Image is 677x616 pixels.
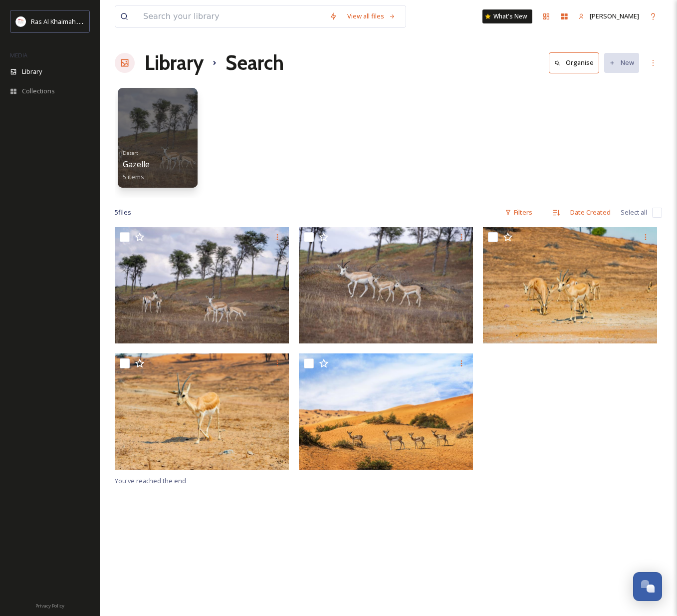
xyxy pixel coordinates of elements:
a: Organise [549,52,604,73]
span: Gazelle [123,159,150,170]
span: Ras Al Khaimah Tourism Development Authority [31,16,172,26]
a: DesertGazelle5 items [123,147,150,181]
span: Desert [123,150,138,156]
img: Logo_RAKTDA_RGB-01.png [16,16,26,26]
span: MEDIA [10,51,27,59]
span: You've reached the end [115,476,186,485]
a: Library [145,48,204,78]
span: Collections [22,86,55,96]
span: [PERSON_NAME] [590,11,639,20]
img: Arabian Gazelle.jpg [299,227,473,343]
button: Open Chat [633,572,662,601]
div: Date Created [565,203,616,222]
a: View all files [342,6,401,26]
span: 5 file s [115,208,131,217]
button: Organise [549,52,599,73]
button: New [604,53,639,72]
a: What's New [482,9,532,23]
span: 5 items [123,172,144,181]
h1: Search [226,48,284,78]
img: Ritz Carlton Ras Al Khaimah Al Wadi -BD Desert Shoot.jpg [115,353,289,470]
img: Ritz Carlton Ras Al Khaimah Al Wadi -BD Desert Shoot.jpg [483,227,657,343]
span: Select all [621,208,647,217]
img: Arabian Gazelle.jpg [115,227,289,343]
span: Library [22,67,42,76]
img: the ritz carlton Ras Al khaimah al wadi desert.jpg [299,353,473,470]
div: Filters [500,203,537,222]
input: Search your library [138,5,324,27]
a: [PERSON_NAME] [573,6,644,26]
a: Privacy Policy [35,599,64,611]
span: Privacy Policy [35,603,64,609]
